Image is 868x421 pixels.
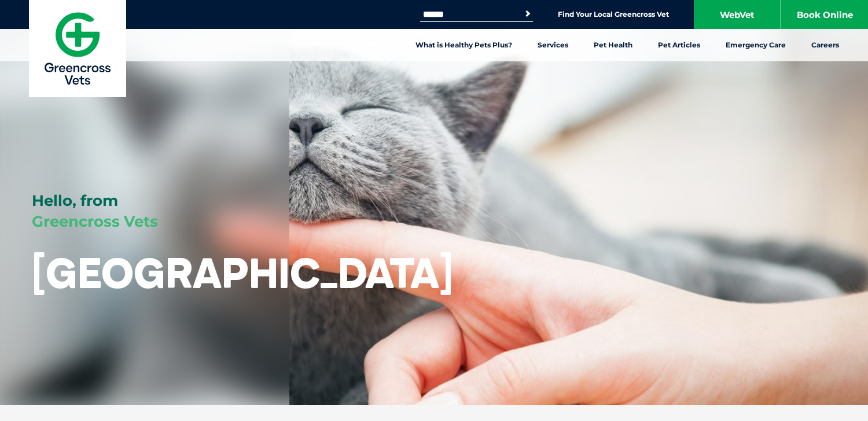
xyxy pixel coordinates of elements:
a: Pet Health [581,29,645,61]
a: Emergency Care [713,29,799,61]
a: Services [525,29,581,61]
span: Hello, from [32,191,118,210]
a: Careers [799,29,852,61]
h1: [GEOGRAPHIC_DATA] [32,250,453,296]
a: Pet Articles [645,29,713,61]
button: Search [522,8,534,20]
span: Greencross Vets [32,212,158,231]
a: What is Healthy Pets Plus? [403,29,525,61]
a: Find Your Local Greencross Vet [558,10,669,19]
